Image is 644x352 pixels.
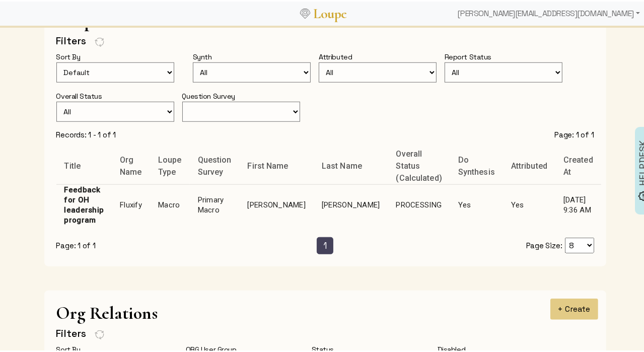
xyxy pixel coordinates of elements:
h4: Filters [56,326,87,338]
div: Synth [193,50,220,61]
div: [PERSON_NAME][EMAIL_ADDRESS][DOMAIN_NAME] [454,2,644,22]
div: Page: 1 of 1 [554,128,594,138]
td: Macro [150,183,190,224]
td: Yes [450,183,503,224]
td: PROCESSING [388,183,450,224]
td: Yes [503,183,555,224]
img: FFFF [95,328,105,339]
th: Do Synthesis [450,147,503,183]
div: Sort By [56,50,89,61]
button: + Create [550,297,598,318]
a: Loupe [310,3,350,22]
td: Primary Macro [190,183,240,224]
h1: Loupes [56,9,594,29]
td: [PERSON_NAME] [314,183,388,224]
th: Org Name [112,147,150,183]
div: Page: 1 of 1 [56,239,137,249]
th: Loupe Type [150,147,190,183]
div: Attributed [319,50,361,61]
td: Fluxify [112,183,150,224]
td: [DATE] 9:36 AM [555,183,601,224]
a: Previous Page [283,236,302,253]
h4: Filters [56,33,87,46]
th: Title [56,147,112,183]
a: Current Page is 1 [317,236,333,253]
img: Loupe Logo [300,7,310,17]
td: [PERSON_NAME] [240,183,314,224]
div: Report Status [445,50,499,61]
th: Question Survey [190,147,240,183]
th: Created At [555,147,601,183]
th: Attributed [503,147,555,183]
div: Records: 1 - 1 of 1 [56,128,116,138]
span: » [355,239,361,250]
img: FFFF [95,35,105,46]
div: Overall Status [56,89,110,100]
a: Next Page [348,236,367,253]
th: Overall Status (Calculated) [388,147,450,183]
div: Page Size: [514,236,594,252]
nav: Page of Results [56,236,594,253]
th: Last Name [314,147,388,183]
th: First Name [240,147,314,183]
span: « [290,239,296,250]
h1: Org Relations [56,301,594,322]
td: Feedback for OH leadership program [56,183,112,224]
div: Question Survey [182,89,244,100]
